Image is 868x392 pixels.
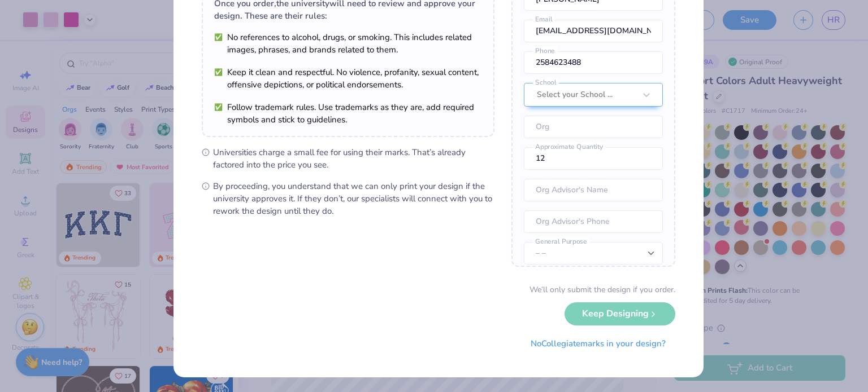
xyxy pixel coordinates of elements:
[521,332,675,355] button: NoCollegiatemarks in your design?
[214,31,482,56] li: No references to alcohol, drugs, or smoking. This includes related images, phrases, and brands re...
[213,146,494,171] span: Universities charge a small fee for using their marks. That’s already factored into the price you...
[530,284,675,296] div: We’ll only submit the design if you order.
[524,51,663,74] input: Phone
[524,20,663,42] input: Email
[524,116,663,138] input: Org
[524,210,663,233] input: Org Advisor's Phone
[524,179,663,201] input: Org Advisor's Name
[524,147,663,170] input: Approximate Quantity
[214,101,482,126] li: Follow trademark rules. Use trademarks as they are, add required symbols and stick to guidelines.
[214,66,482,91] li: Keep it clean and respectful. No violence, profanity, sexual content, offensive depictions, or po...
[213,180,494,217] span: By proceeding, you understand that we can only print your design if the university approves it. I...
